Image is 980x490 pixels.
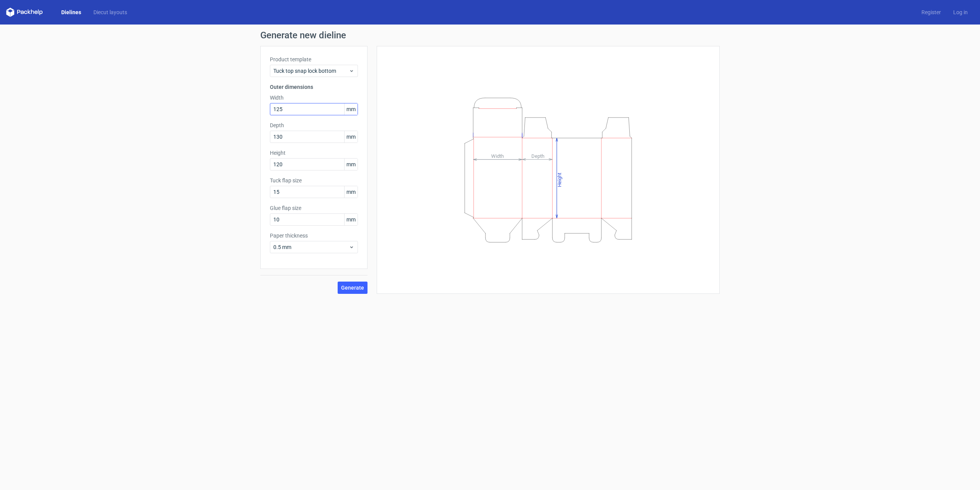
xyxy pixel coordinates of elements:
[273,67,349,75] span: Tuck top snap lock bottom
[344,159,358,170] span: mm
[915,8,947,16] a: Register
[273,243,349,251] span: 0.5 mm
[55,8,87,16] a: Dielines
[344,186,358,198] span: mm
[270,204,358,212] label: Glue flap size
[341,285,364,290] span: Generate
[344,214,358,225] span: mm
[87,8,133,16] a: Diecut layouts
[338,282,367,294] button: Generate
[947,8,974,16] a: Log in
[260,31,720,40] h1: Generate new dieline
[270,121,358,129] label: Depth
[531,153,544,159] tspan: Depth
[344,103,358,115] span: mm
[270,56,358,63] label: Product template
[270,232,358,239] label: Paper thickness
[270,83,358,91] h3: Outer dimensions
[270,177,358,184] label: Tuck flap size
[344,131,358,143] span: mm
[270,94,358,102] label: Width
[557,172,562,187] tspan: Height
[270,149,358,157] label: Height
[491,153,504,159] tspan: Width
